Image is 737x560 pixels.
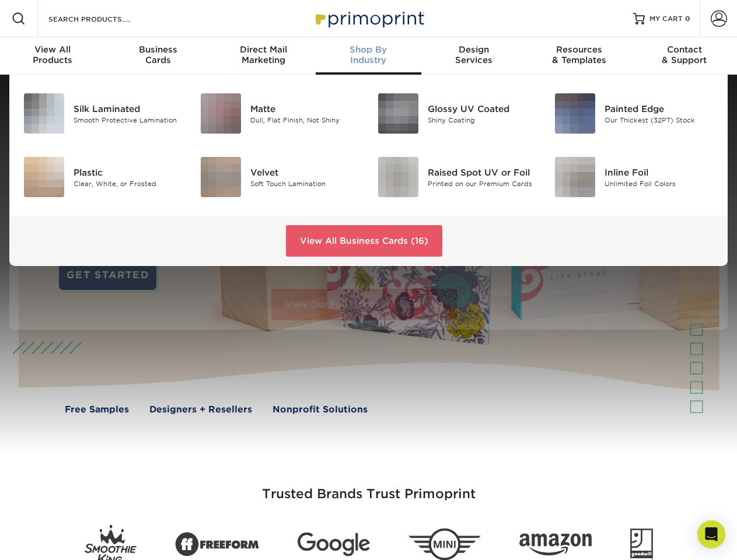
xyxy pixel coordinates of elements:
[697,520,725,548] div: Open Intercom Messenger
[27,459,710,516] h3: Trusted Brands Trust Primoprint
[3,524,99,556] iframe: Google Customer Reviews
[316,44,421,55] span: Shop By
[286,225,442,257] a: View All Business Cards (16)
[47,12,161,26] input: SEARCH PRODUCTS.....
[105,44,210,65] div: Cards
[310,6,427,31] img: Primoprint
[421,44,526,65] div: Services
[211,44,316,55] span: Direct Mail
[526,37,631,75] a: Resources& Templates
[211,44,316,65] div: Marketing
[211,37,316,75] a: Direct MailMarketing
[105,44,210,55] span: Business
[649,14,683,24] span: MY CART
[526,44,631,65] div: & Templates
[105,37,210,75] a: BusinessCards
[316,44,421,65] div: Industry
[519,534,592,556] img: Amazon
[685,15,690,23] span: 0
[526,44,631,55] span: Resources
[271,289,457,320] a: View Our Full List of Products (28)
[316,37,421,75] a: Shop ByIndustry
[421,44,526,55] span: Design
[298,533,370,556] img: Google
[421,37,526,75] a: DesignServices
[630,528,653,560] img: Goodwill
